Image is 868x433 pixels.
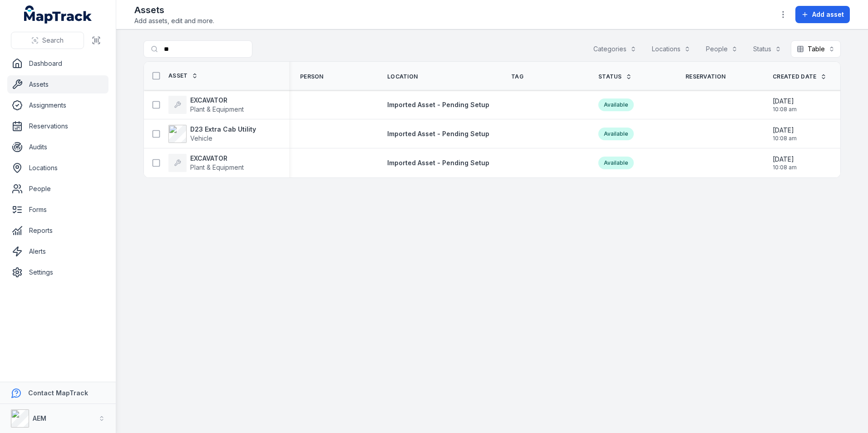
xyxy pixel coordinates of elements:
span: 10:08 am [773,106,797,113]
a: Imported Asset - Pending Setup [387,129,489,138]
a: D23 Extra Cab UtilityVehicle [168,125,256,143]
a: Forms [7,201,108,219]
a: EXCAVATORPlant & Equipment [168,96,244,114]
a: MapTrack [24,5,92,24]
a: Imported Asset - Pending Setup [387,158,489,167]
strong: Contact MapTrack [28,389,88,397]
a: People [7,180,108,198]
button: Status [747,40,787,58]
span: Plant & Equipment [190,105,244,113]
div: Available [598,128,634,140]
span: Add assets, edit and more. [134,16,214,25]
span: 10:08 am [773,135,797,142]
a: Alerts [7,242,108,261]
a: Asset [168,72,198,79]
span: [DATE] [773,126,797,135]
span: Created Date [773,73,817,80]
button: Categories [587,40,642,58]
time: 20/08/2025, 10:08:45 am [773,155,797,171]
span: 10:08 am [773,164,797,171]
button: Locations [646,40,696,58]
a: Audits [7,138,108,156]
span: Search [42,36,64,45]
strong: D23 Extra Cab Utility [190,125,256,134]
h2: Assets [134,4,214,16]
strong: AEM [33,414,46,422]
a: Assignments [7,96,108,114]
button: People [700,40,744,58]
span: Vehicle [190,134,212,142]
a: Dashboard [7,54,108,73]
span: [DATE] [773,97,797,106]
a: Status [598,73,632,80]
a: Created Date [773,73,827,80]
span: Imported Asset - Pending Setup [387,159,489,167]
span: Tag [511,73,523,80]
a: Reports [7,221,108,240]
button: Add asset [795,6,850,23]
time: 20/08/2025, 10:08:45 am [773,97,797,113]
a: EXCAVATORPlant & Equipment [168,154,244,172]
span: Add asset [812,10,844,19]
span: Imported Asset - Pending Setup [387,101,489,108]
div: Available [598,157,634,169]
a: Settings [7,263,108,281]
span: Plant & Equipment [190,163,244,171]
button: Table [791,40,841,58]
span: [DATE] [773,155,797,164]
span: Asset [168,72,188,79]
span: Status [598,73,622,80]
a: Reservations [7,117,108,135]
div: Available [598,98,634,111]
span: Imported Asset - Pending Setup [387,130,489,138]
span: Reservation [686,73,725,80]
span: Person [300,73,324,80]
a: Assets [7,75,108,93]
a: Imported Asset - Pending Setup [387,100,489,109]
button: Search [11,32,84,49]
strong: EXCAVATOR [190,96,244,105]
a: Locations [7,159,108,177]
span: Location [387,73,418,80]
time: 20/08/2025, 10:08:45 am [773,126,797,142]
strong: EXCAVATOR [190,154,244,163]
